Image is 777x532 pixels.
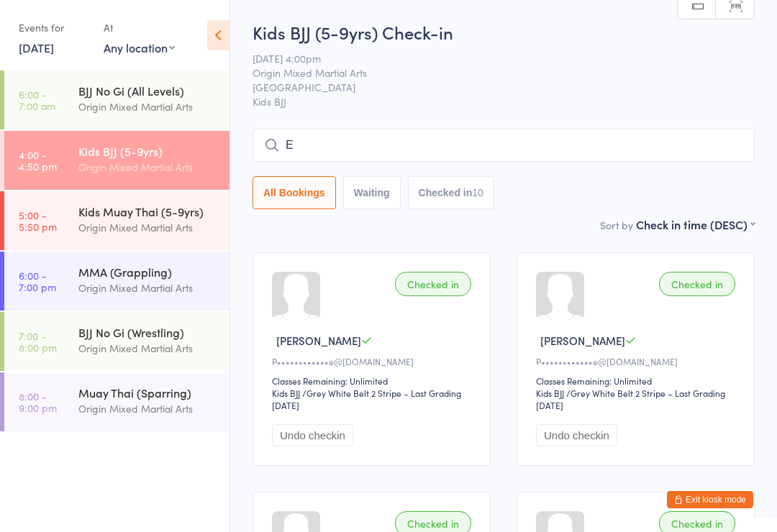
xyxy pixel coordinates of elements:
a: 6:00 -7:00 amBJJ No Gi (All Levels)Origin Mixed Martial Arts [4,70,230,129]
label: Sort by [600,218,633,232]
a: 5:00 -5:50 pmKids Muay Thai (5-9yrs)Origin Mixed Martial Arts [4,191,230,250]
div: Check in time (DESC) [636,216,755,232]
time: 4:00 - 4:50 pm [19,149,57,172]
span: [DATE] 4:00pm [253,51,732,65]
span: [GEOGRAPHIC_DATA] [253,80,732,94]
div: Origin Mixed Martial Arts [78,280,217,296]
div: Checked in [659,272,735,296]
button: Checked in10 [408,176,494,209]
h2: Kids BJJ (5-9yrs) Check-in [253,20,755,44]
input: Search [253,129,755,162]
div: At [104,16,175,40]
a: 4:00 -4:50 pmKids BJJ (5-9yrs)Origin Mixed Martial Arts [4,131,230,190]
div: Origin Mixed Martial Arts [78,159,217,175]
div: Kids BJJ [272,387,300,399]
span: [PERSON_NAME] [276,333,361,348]
div: Kids BJJ (5-9yrs) [78,143,217,159]
div: Any location [104,40,175,55]
div: Muay Thai (Sparring) [78,385,217,400]
div: Kids BJJ [536,387,564,399]
button: Exit kiosk mode [667,491,753,508]
time: 7:00 - 8:00 pm [19,330,57,353]
time: 6:00 - 7:00 pm [19,270,56,293]
div: P••••••••••••e@[DOMAIN_NAME] [272,355,476,367]
div: 10 [472,187,483,198]
div: Origin Mixed Martial Arts [78,400,217,417]
div: Origin Mixed Martial Arts [78,98,217,115]
div: Kids Muay Thai (5-9yrs) [78,203,217,219]
button: Undo checkin [272,424,353,446]
a: 7:00 -8:00 pmBJJ No Gi (Wrestling)Origin Mixed Martial Arts [4,312,230,371]
div: Origin Mixed Martial Arts [78,219,217,236]
div: Classes Remaining: Unlimited [536,375,740,387]
div: BJJ No Gi (Wrestling) [78,324,217,340]
div: MMA (Grappling) [78,264,217,280]
time: 5:00 - 5:50 pm [19,209,57,232]
button: Undo checkin [536,424,617,446]
span: Kids BJJ [253,94,755,109]
a: [DATE] [19,40,54,55]
a: 8:00 -9:00 pmMuay Thai (Sparring)Origin Mixed Martial Arts [4,372,230,431]
span: / Grey White Belt 2 Stripe – Last Grading [DATE] [272,387,461,411]
div: Checked in [395,272,471,296]
div: Classes Remaining: Unlimited [272,375,476,387]
div: Events for [19,16,89,40]
div: BJJ No Gi (All Levels) [78,83,217,98]
div: Origin Mixed Martial Arts [78,340,217,357]
a: 6:00 -7:00 pmMMA (Grappling)Origin Mixed Martial Arts [4,252,230,311]
time: 8:00 - 9:00 pm [19,390,57,413]
button: Waiting [343,176,401,209]
div: P••••••••••••e@[DOMAIN_NAME] [536,355,740,367]
span: Origin Mixed Martial Arts [253,65,732,80]
time: 6:00 - 7:00 am [19,88,55,111]
span: [PERSON_NAME] [540,333,625,348]
button: All Bookings [253,176,336,209]
span: / Grey White Belt 2 Stripe – Last Grading [DATE] [536,387,725,411]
